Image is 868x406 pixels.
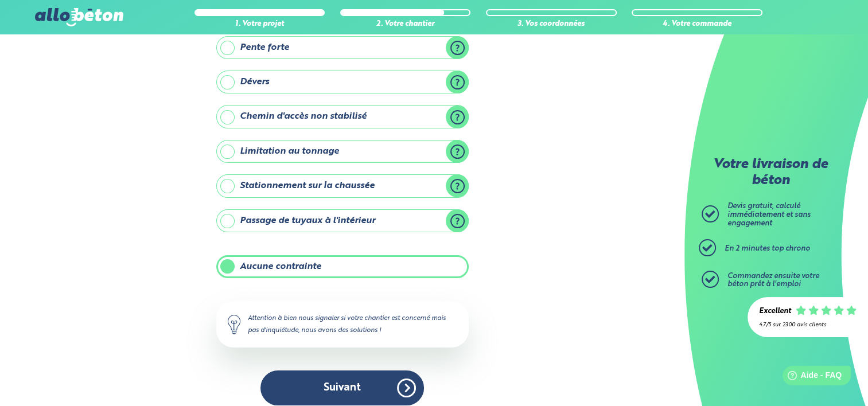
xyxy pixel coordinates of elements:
[35,8,123,26] img: allobéton
[216,36,469,59] label: Pente forte
[216,71,469,93] label: Dévers
[260,370,424,405] button: Suivant
[216,174,469,197] label: Stationnement sur la chaussée
[340,20,471,29] div: 2. Votre chantier
[766,361,855,393] iframe: Help widget launcher
[216,209,469,232] label: Passage de tuyaux à l'intérieur
[632,20,762,29] div: 4. Votre commande
[216,301,469,347] div: Attention à bien nous signaler si votre chantier est concerné mais pas d'inquiétude, nous avons d...
[216,105,469,128] label: Chemin d'accès non stabilisé
[194,20,325,29] div: 1. Votre projet
[216,255,469,278] label: Aucune contrainte
[216,140,469,163] label: Limitation au tonnage
[486,20,617,29] div: 3. Vos coordonnées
